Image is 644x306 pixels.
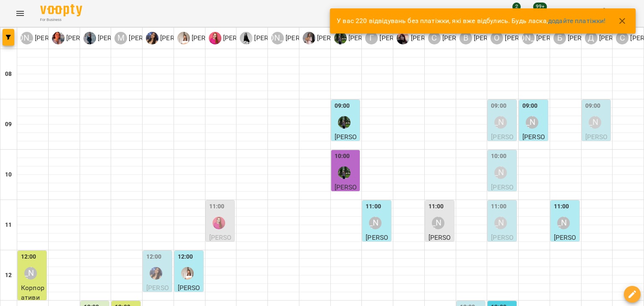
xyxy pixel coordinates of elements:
[366,233,388,261] span: [PERSON_NAME]
[24,267,37,280] div: Анастасія Буйновська
[334,32,399,44] a: А [PERSON_NAME]
[335,183,357,211] span: [PERSON_NAME]
[114,32,127,44] div: М
[522,101,538,111] label: 09:00
[335,152,350,161] label: 10:00
[334,32,399,44] div: Ангеліна Кривак
[5,220,12,230] h6: 11
[52,32,117,44] a: Д [PERSON_NAME]
[338,116,351,129] img: Ангеліна Кривак
[5,170,12,179] h6: 10
[522,32,535,44] div: [PERSON_NAME]
[491,183,514,211] span: [PERSON_NAME]
[522,133,545,161] span: [PERSON_NAME]
[271,32,336,44] div: Наталія Гожа
[127,33,179,43] p: [PERSON_NAME]
[533,3,547,11] span: 99+
[21,252,36,262] label: 12:00
[21,32,33,44] div: [PERSON_NAME]
[177,32,242,44] a: К [PERSON_NAME]
[5,271,12,280] h6: 12
[585,32,597,44] div: Д
[181,267,194,280] div: Катерина Гаврищук
[40,4,82,16] img: Voopty Logo
[334,32,347,44] img: А
[409,33,462,43] p: [PERSON_NAME]
[177,32,242,44] div: Катерина Гаврищук
[522,32,587,44] a: [PERSON_NAME] [PERSON_NAME]
[303,32,368,44] div: Марія Бєлогурова
[512,3,521,11] span: 2
[441,33,493,43] p: [PERSON_NAME]
[213,217,225,229] img: Марина Юрченко
[535,33,587,43] p: [PERSON_NAME]
[378,33,430,43] p: [PERSON_NAME]
[83,32,96,44] img: В
[83,32,148,44] div: Вікторія Ксеншкевич
[252,33,305,43] p: [PERSON_NAME]
[240,32,252,44] img: Ю
[146,252,162,262] label: 12:00
[432,217,444,229] div: Софія Кубляк
[494,116,507,129] div: Ольга Горевич
[177,32,190,44] img: К
[284,33,336,43] p: [PERSON_NAME]
[33,33,86,43] p: [PERSON_NAME]
[209,32,274,44] div: Марина Юрченко
[335,101,350,111] label: 09:00
[428,32,493,44] div: Софія Кубляк
[585,101,601,111] label: 09:00
[150,267,162,280] div: Світлана Ткачук
[491,32,503,44] div: О
[491,32,556,44] div: Ольга Горевич
[585,133,608,171] span: [PERSON_NAME] Халеон
[428,202,444,211] label: 11:00
[428,32,441,44] div: С
[114,32,179,44] a: М [PERSON_NAME]
[83,32,148,44] a: В [PERSON_NAME]
[494,166,507,179] div: Ольга Горевич
[494,217,507,229] div: Ольга Горевич
[21,32,86,44] a: [PERSON_NAME] [PERSON_NAME]
[554,202,569,211] label: 11:00
[240,32,305,44] div: Юлія Безушко
[209,32,274,44] a: М [PERSON_NAME]
[616,32,628,44] div: С
[553,32,618,44] div: Божена Журавська
[365,32,378,44] div: Г
[240,32,305,44] a: Ю [PERSON_NAME]
[338,166,351,179] img: Ангеліна Кривак
[10,3,30,23] button: Menu
[271,32,336,44] a: [PERSON_NAME] [PERSON_NAME]
[491,32,556,44] a: О [PERSON_NAME]
[209,202,225,211] label: 11:00
[158,33,211,43] p: [PERSON_NAME]
[460,32,525,44] a: В [PERSON_NAME]
[5,70,12,79] h6: 08
[221,33,274,43] p: [PERSON_NAME]
[491,202,506,211] label: 11:00
[337,16,605,26] p: У вас 220 відвідувань без платіжки, які вже відбулись. Будь ласка,
[315,33,368,43] p: [PERSON_NAME]
[428,32,493,44] a: С [PERSON_NAME]
[5,120,12,129] h6: 09
[566,33,618,43] p: [PERSON_NAME]
[209,233,232,261] span: [PERSON_NAME]
[190,33,242,43] p: [PERSON_NAME]
[491,101,506,111] label: 09:00
[397,32,462,44] div: Аліна Гушинець
[114,32,179,44] div: Марія Хоміцька
[557,217,570,229] div: Божена Журавська
[460,32,472,44] div: В
[369,217,382,229] div: Ганна Федоряк
[209,32,221,44] img: М
[491,152,506,161] label: 10:00
[548,17,606,25] a: додайте платіжки!
[146,32,211,44] a: С [PERSON_NAME]
[303,32,315,44] img: М
[347,33,399,43] p: [PERSON_NAME]
[553,32,566,44] div: Б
